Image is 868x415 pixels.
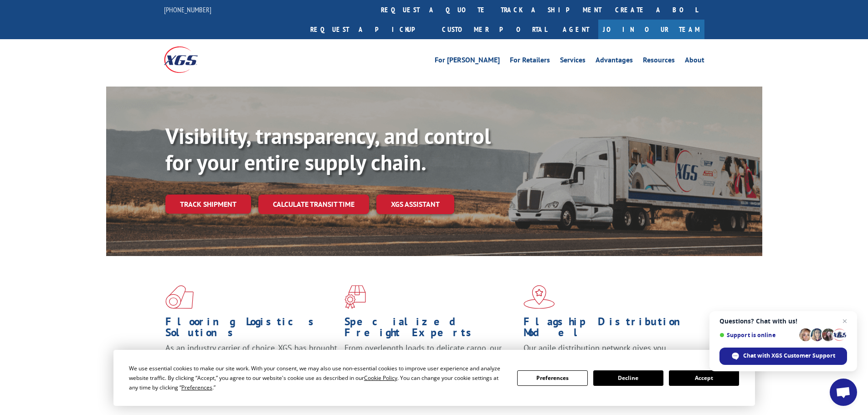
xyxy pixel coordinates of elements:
img: xgs-icon-focused-on-flooring-red [344,285,366,309]
img: xgs-icon-total-supply-chain-intelligence-red [165,285,194,309]
span: As an industry carrier of choice, XGS has brought innovation and dedication to flooring logistics... [165,343,337,375]
span: Questions? Chat with us! [719,318,847,325]
div: We use essential cookies to make our site work. With your consent, we may also use non-essential ... [129,364,506,392]
p: From overlength loads to delicate cargo, our experienced staff knows the best way to move your fr... [344,343,517,383]
h1: Specialized Freight Experts [344,316,517,343]
span: Close chat [839,316,850,327]
a: Calculate transit time [258,195,369,214]
a: About [685,56,704,67]
a: [PHONE_NUMBER] [164,5,211,14]
div: Open chat [830,379,857,406]
a: Join Our Team [598,20,704,39]
span: Support is online [719,332,796,338]
a: Resources [643,56,675,67]
span: Preferences [181,384,212,391]
h1: Flooring Logistics Solutions [165,316,338,343]
a: Track shipment [165,195,251,214]
div: Cookie Consent Prompt [113,350,755,406]
a: Customer Portal [435,20,554,39]
a: For Retailers [510,56,550,67]
div: Chat with XGS Customer Support [719,348,847,365]
h1: Flagship Distribution Model [524,316,696,343]
a: Agent [554,20,598,39]
img: xgs-icon-flagship-distribution-model-red [524,285,555,309]
span: Cookie Policy [364,374,397,382]
span: Our agile distribution network gives you nationwide inventory management on demand. [524,343,691,364]
button: Decline [593,370,663,386]
button: Preferences [517,370,587,386]
button: Accept [669,370,739,386]
span: Chat with XGS Customer Support [743,352,835,360]
a: For [PERSON_NAME] [435,56,500,67]
a: Request a pickup [303,20,435,39]
a: XGS ASSISTANT [376,195,454,214]
a: Services [560,56,586,67]
a: Advantages [596,56,633,67]
b: Visibility, transparency, and control for your entire supply chain. [165,122,491,176]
